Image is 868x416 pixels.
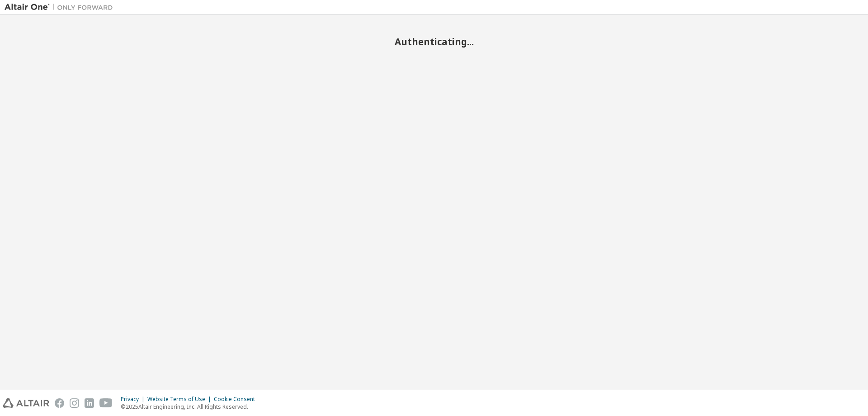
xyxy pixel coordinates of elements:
div: Cookie Consent [214,396,260,403]
img: youtube.svg [99,398,113,408]
div: Website Terms of Use [147,396,214,403]
img: facebook.svg [55,398,64,408]
img: linkedin.svg [85,398,94,408]
h2: Authenticating... [5,36,863,48]
p: © 2025 Altair Engineering, Inc. All Rights Reserved. [121,403,260,411]
div: Privacy [121,396,147,403]
img: instagram.svg [70,398,79,408]
img: Altair One [5,3,118,12]
img: altair_logo.svg [3,398,49,408]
